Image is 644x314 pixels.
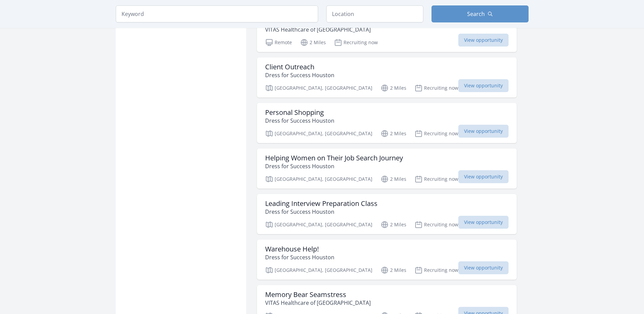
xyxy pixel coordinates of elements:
p: Dress for Success Houston [265,71,334,79]
p: Remote [265,38,292,47]
a: Warehouse Help! Dress for Success Houston [GEOGRAPHIC_DATA], [GEOGRAPHIC_DATA] 2 Miles Recruiting... [257,240,517,280]
p: Recruiting now [415,129,458,138]
p: VITAS Healthcare of [GEOGRAPHIC_DATA] [265,25,437,34]
span: View opportunity [458,216,509,229]
a: ProActive Follow Up Caller (U.S.-based volunteers only) VITAS Healthcare of [GEOGRAPHIC_DATA] Rem... [257,12,517,52]
span: View opportunity [458,34,509,47]
h3: Warehouse Help! [265,245,334,253]
p: Dress for Success Houston [265,208,378,216]
h3: Leading Interview Preparation Class [265,199,378,208]
a: Client Outreach Dress for Success Houston [GEOGRAPHIC_DATA], [GEOGRAPHIC_DATA] 2 Miles Recruiting... [257,57,517,98]
p: Dress for Success Houston [265,162,403,170]
p: Recruiting now [415,84,458,92]
span: View opportunity [458,79,509,92]
h3: Personal Shopping [265,108,334,117]
p: VITAS Healthcare of [GEOGRAPHIC_DATA] [265,299,371,307]
p: [GEOGRAPHIC_DATA], [GEOGRAPHIC_DATA] [265,221,372,229]
p: 2 Miles [381,266,406,274]
span: Search [467,10,485,18]
h3: Memory Bear Seamstress [265,291,371,299]
p: Recruiting now [415,221,458,229]
button: Search [431,5,529,22]
p: Recruiting now [334,38,378,47]
a: Leading Interview Preparation Class Dress for Success Houston [GEOGRAPHIC_DATA], [GEOGRAPHIC_DATA... [257,194,517,234]
p: 2 Miles [381,221,406,229]
a: Helping Women on Their Job Search Journey Dress for Success Houston [GEOGRAPHIC_DATA], [GEOGRAPHI... [257,149,517,189]
p: 2 Miles [300,38,326,47]
p: [GEOGRAPHIC_DATA], [GEOGRAPHIC_DATA] [265,175,372,183]
span: View opportunity [458,125,509,138]
p: [GEOGRAPHIC_DATA], [GEOGRAPHIC_DATA] [265,266,372,274]
span: View opportunity [458,261,509,274]
span: View opportunity [458,170,509,183]
p: 2 Miles [381,129,406,138]
p: Recruiting now [415,266,458,274]
a: Personal Shopping Dress for Success Houston [GEOGRAPHIC_DATA], [GEOGRAPHIC_DATA] 2 Miles Recruiti... [257,103,517,143]
p: 2 Miles [381,175,406,183]
p: 2 Miles [381,84,406,92]
p: [GEOGRAPHIC_DATA], [GEOGRAPHIC_DATA] [265,84,372,92]
input: Location [326,5,423,22]
p: Dress for Success Houston [265,117,334,125]
p: Recruiting now [415,175,458,183]
h3: Helping Women on Their Job Search Journey [265,154,403,162]
h3: Client Outreach [265,63,334,71]
input: Keyword [116,5,318,22]
p: Dress for Success Houston [265,253,334,261]
p: [GEOGRAPHIC_DATA], [GEOGRAPHIC_DATA] [265,129,372,138]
